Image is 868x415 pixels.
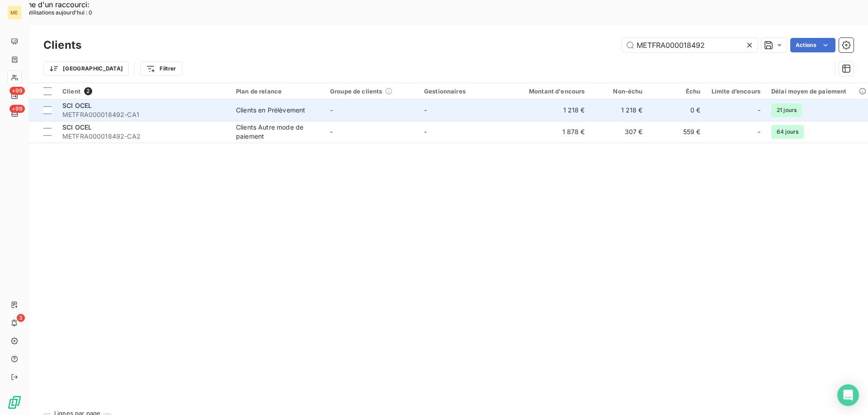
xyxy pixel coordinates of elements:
[236,123,319,141] div: Clients Autre mode de paiement
[790,38,835,52] button: Actions
[654,88,701,95] div: Échu
[758,106,760,115] span: -
[9,87,25,95] span: +99
[17,314,25,322] span: 3
[43,61,129,76] button: [GEOGRAPHIC_DATA]
[43,37,81,53] h3: Clients
[62,123,92,131] span: SCI OCEL
[330,106,333,114] span: -
[771,103,802,117] span: 21 jours
[62,132,225,141] span: METFRA000018492-CA2
[236,88,319,95] div: Plan de relance
[771,125,804,139] span: 64 jours
[424,106,427,114] span: -
[758,127,760,136] span: -
[330,128,333,135] span: -
[9,105,25,113] span: +99
[330,88,382,95] span: Groupe de clients
[236,106,305,115] div: Clients en Prélèvement
[596,88,643,95] div: Non-échu
[590,121,648,143] td: 307 €
[712,88,760,95] div: Limite d’encours
[513,121,590,143] td: 1 878 €
[518,88,585,95] div: Montant d'encours
[62,102,92,109] span: SCI OCEL
[513,99,590,121] td: 1 218 €
[648,121,706,143] td: 559 €
[622,38,758,52] input: Rechercher
[140,61,182,76] button: Filtrer
[590,99,648,121] td: 1 218 €
[62,110,225,119] span: METFRA000018492-CA1
[7,395,22,410] img: Logo LeanPay
[62,88,80,95] span: Client
[424,88,507,95] div: Gestionnaires
[84,87,92,95] span: 2
[771,88,868,95] div: Délai moyen de paiement
[424,128,427,135] span: -
[837,384,859,406] div: Open Intercom Messenger
[648,99,706,121] td: 0 €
